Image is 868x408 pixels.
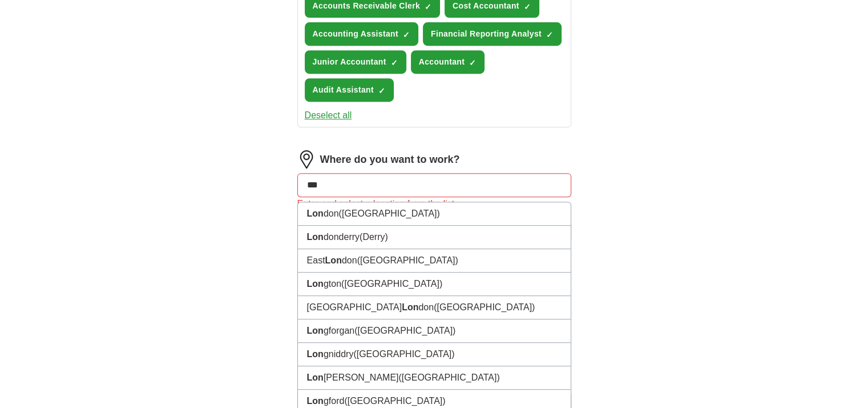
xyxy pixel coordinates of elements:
[307,349,324,359] strong: Lon
[360,232,388,242] span: (Derry)
[398,373,499,382] span: ([GEOGRAPHIC_DATA])
[298,296,571,319] li: [GEOGRAPHIC_DATA] don
[419,56,465,68] span: Accountant
[325,255,342,265] strong: Lon
[298,366,571,390] li: [PERSON_NAME]
[431,28,542,40] span: Financial Reporting Analyst
[297,197,571,211] div: Enter and select a location from the list
[307,209,324,218] strong: Lon
[305,109,352,122] button: Deselect all
[339,209,440,218] span: ([GEOGRAPHIC_DATA])
[403,30,410,39] span: ✓
[307,396,324,406] strong: Lon
[307,326,324,335] strong: Lon
[313,84,374,96] span: Audit Assistant
[298,249,571,273] li: East don
[434,302,535,312] span: ([GEOGRAPHIC_DATA])
[353,349,454,359] span: ([GEOGRAPHIC_DATA])
[298,343,571,366] li: gniddry
[305,50,406,74] button: Junior Accountant✓
[307,279,324,289] strong: Lon
[298,273,571,296] li: gton
[354,326,455,335] span: ([GEOGRAPHIC_DATA])
[320,152,460,167] label: Where do you want to work?
[305,22,418,46] button: Accounting Assistant✓
[402,302,418,312] strong: Lon
[423,22,562,46] button: Financial Reporting Analyst✓
[341,279,442,289] span: ([GEOGRAPHIC_DATA])
[378,86,385,95] span: ✓
[307,373,324,382] strong: Lon
[546,30,553,39] span: ✓
[344,396,445,406] span: ([GEOGRAPHIC_DATA])
[469,58,476,67] span: ✓
[357,255,458,265] span: ([GEOGRAPHIC_DATA])
[313,56,386,68] span: Junior Accountant
[297,150,316,169] img: location.png
[411,50,485,74] button: Accountant✓
[425,2,431,11] span: ✓
[298,226,571,249] li: donderry
[298,319,571,343] li: gforgan
[313,28,398,40] span: Accounting Assistant
[391,58,398,67] span: ✓
[307,232,324,242] strong: Lon
[298,202,571,226] li: don
[524,2,531,11] span: ✓
[305,78,394,102] button: Audit Assistant✓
